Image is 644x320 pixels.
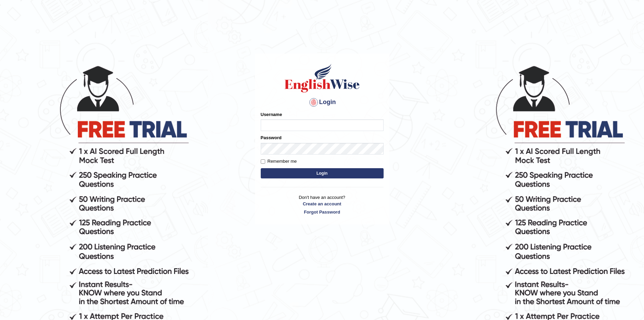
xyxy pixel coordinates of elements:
button: Login [261,168,384,178]
p: Don't have an account? [261,194,384,215]
label: Password [261,134,282,141]
a: Create an account [261,201,384,207]
h4: Login [261,97,384,108]
label: Username [261,111,282,118]
a: Forgot Password [261,209,384,215]
input: Remember me [261,159,265,164]
img: Logo of English Wise sign in for intelligent practice with AI [283,63,361,93]
label: Remember me [261,158,297,165]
